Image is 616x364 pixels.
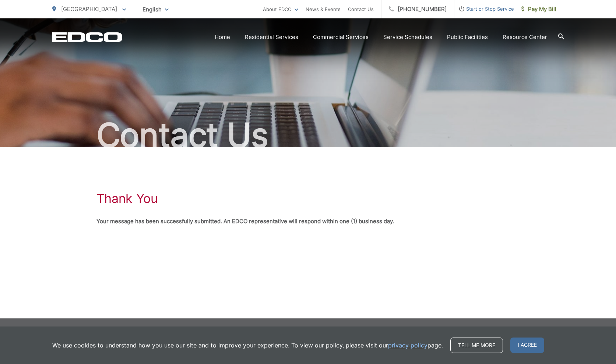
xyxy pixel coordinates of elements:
a: Tell me more [450,338,503,353]
a: EDCD logo. Return to the homepage. [52,32,122,42]
span: English [137,3,174,16]
strong: Your message has been successfully submitted. An EDCO representative will respond within one (1) ... [96,218,394,225]
h1: Thank You [96,191,158,206]
h2: Contact Us [52,117,564,154]
p: We use cookies to understand how you use our site and to improve your experience. To view our pol... [52,341,443,350]
a: About EDCO [263,5,298,14]
a: Service Schedules [383,33,432,42]
a: News & Events [306,5,341,14]
span: I agree [510,338,544,353]
a: privacy policy [388,341,427,350]
a: Public Facilities [447,33,488,42]
a: Resource Center [503,33,547,42]
a: Residential Services [245,33,298,42]
span: Pay My Bill [521,5,556,14]
a: Home [215,33,230,42]
a: Commercial Services [313,33,369,42]
span: [GEOGRAPHIC_DATA] [61,6,117,13]
a: Contact Us [348,5,374,14]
